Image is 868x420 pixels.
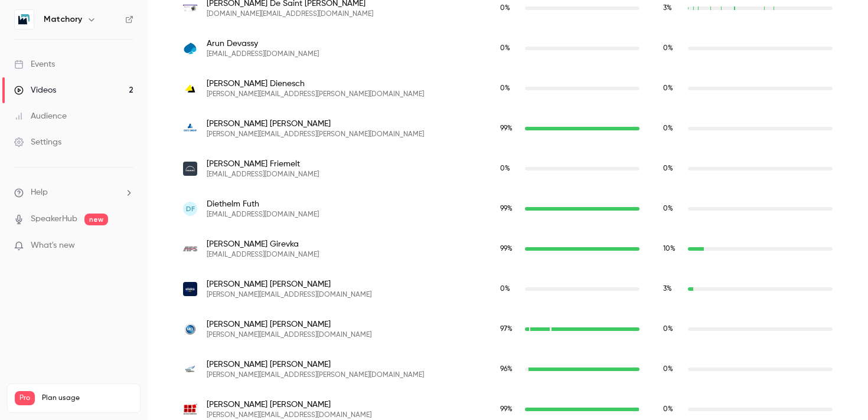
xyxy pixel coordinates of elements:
[663,85,673,92] span: 0 %
[183,282,197,296] img: eleks.com
[183,122,197,136] img: dietz-group.de
[183,41,197,55] img: capgemini.com
[14,84,56,96] div: Videos
[663,324,682,334] span: Replay watch time
[500,205,513,212] span: 99 %
[207,9,373,19] span: [DOMAIN_NAME][EMAIL_ADDRESS][DOMAIN_NAME]
[207,210,319,219] span: [EMAIL_ADDRESS][DOMAIN_NAME]
[663,286,672,293] span: 3 %
[171,149,844,189] div: maximilian.friemelt@man.eu
[207,238,319,250] span: [PERSON_NAME] Girevka
[31,186,48,199] span: Help
[500,123,519,134] span: Live watch time
[500,45,510,52] span: 0 %
[207,198,319,210] span: Diethelm Futh
[14,186,133,199] li: help-dropdown-opener
[663,123,682,134] span: Replay watch time
[183,402,197,416] img: in-put.de
[44,14,82,25] h6: Matchory
[84,214,108,225] span: new
[500,404,519,415] span: Live watch time
[15,391,35,405] span: Pro
[14,58,55,70] div: Events
[207,250,319,260] span: [EMAIL_ADDRESS][DOMAIN_NAME]
[207,38,319,50] span: Arun Devassy
[14,136,61,148] div: Settings
[663,326,673,333] span: 0 %
[207,90,424,99] span: [PERSON_NAME][EMAIL_ADDRESS][PERSON_NAME][DOMAIN_NAME]
[500,284,519,294] span: Live watch time
[207,319,371,330] span: [PERSON_NAME] [PERSON_NAME]
[207,50,319,59] span: [EMAIL_ADDRESS][DOMAIN_NAME]
[500,245,513,252] span: 99 %
[663,205,673,212] span: 0 %
[500,3,519,14] span: Live watch time
[207,278,371,290] span: [PERSON_NAME] [PERSON_NAME]
[500,286,510,293] span: 0 %
[500,406,513,413] span: 99 %
[183,362,197,376] img: de.yusen-logistics.com
[500,204,519,214] span: Live watch time
[500,165,510,172] span: 0 %
[663,125,673,132] span: 0 %
[207,330,371,340] span: [PERSON_NAME][EMAIL_ADDRESS][DOMAIN_NAME]
[183,81,197,96] img: weber-marmoran.ch
[663,406,673,413] span: 0 %
[14,110,67,122] div: Audience
[500,324,519,334] span: Live watch time
[500,83,519,94] span: Live watch time
[500,125,513,132] span: 99 %
[500,43,519,54] span: Live watch time
[663,245,676,252] span: 10 %
[663,5,672,12] span: 3 %
[500,163,519,174] span: Live watch time
[663,163,682,174] span: Replay watch time
[171,349,844,389] div: dirk.groppe@de.yusen-logistics.com
[207,158,319,170] span: [PERSON_NAME] Friemelt
[119,241,133,251] iframe: Noticeable Trigger
[500,366,513,373] span: 96 %
[663,404,682,415] span: Replay watch time
[31,213,77,225] a: SpeakerHub
[207,130,424,139] span: [PERSON_NAME][EMAIL_ADDRESS][PERSON_NAME][DOMAIN_NAME]
[663,284,682,294] span: Replay watch time
[500,244,519,254] span: Live watch time
[663,43,682,54] span: Replay watch time
[171,68,844,109] div: ulrich.dienesch@weber-marmoran.ch
[171,269,844,309] div: andreas.goedecke@eleks.com
[183,5,197,12] img: edu.escp.eu
[171,109,844,149] div: philipp.eberhardt@dietz-group.de
[15,10,34,29] img: Matchory
[663,364,682,375] span: Replay watch time
[663,165,673,172] span: 0 %
[207,170,319,179] span: [EMAIL_ADDRESS][DOMAIN_NAME]
[183,242,197,256] img: afs.biz
[171,309,844,349] div: m.goss@reinhausen.com
[171,189,844,229] div: diethelm.futh@glovis.eu
[207,290,371,300] span: [PERSON_NAME][EMAIL_ADDRESS][DOMAIN_NAME]
[207,359,424,370] span: [PERSON_NAME] [PERSON_NAME]
[500,326,513,333] span: 97 %
[663,45,673,52] span: 0 %
[500,5,510,12] span: 0 %
[186,204,195,214] span: DF
[207,411,371,420] span: [PERSON_NAME][EMAIL_ADDRESS][DOMAIN_NAME]
[207,118,424,130] span: [PERSON_NAME] [PERSON_NAME]
[500,85,510,92] span: 0 %
[183,322,197,336] img: reinhausen.com
[663,83,682,94] span: Replay watch time
[500,364,519,375] span: Live watch time
[663,366,673,373] span: 0 %
[207,399,371,411] span: [PERSON_NAME] [PERSON_NAME]
[207,370,424,380] span: [PERSON_NAME][EMAIL_ADDRESS][PERSON_NAME][DOMAIN_NAME]
[183,162,197,176] img: man.eu
[42,393,133,403] span: Plan usage
[171,229,844,269] div: girevka@afs.biz
[663,3,682,14] span: Replay watch time
[207,78,424,90] span: [PERSON_NAME] Dienesch
[31,239,75,252] span: What's new
[663,244,682,254] span: Replay watch time
[171,28,844,68] div: arun.devassy@capgemini.com
[663,204,682,214] span: Replay watch time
